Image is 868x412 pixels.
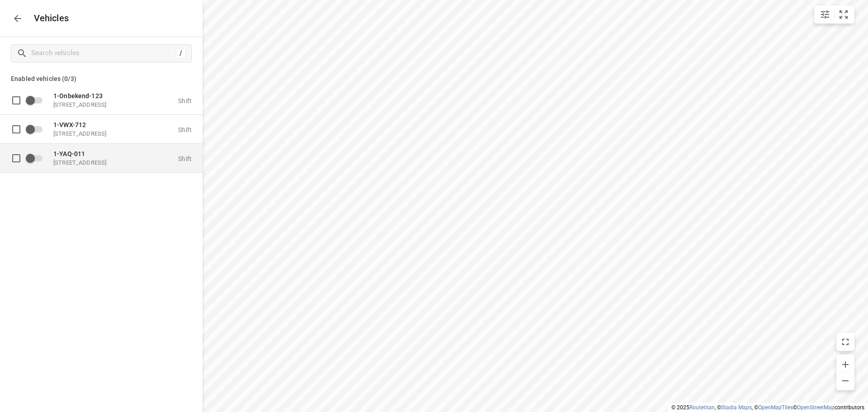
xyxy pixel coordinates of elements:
[178,97,192,104] p: Shift
[689,404,715,411] a: Routetitan
[53,150,85,157] span: 1-YAQ-011
[758,404,793,411] a: OpenMapTiles
[721,404,752,411] a: Stadia Maps
[835,5,853,24] button: Fit zoom
[176,48,186,58] div: /
[178,126,192,133] p: Shift
[25,120,48,137] span: Enable
[797,404,835,411] a: OpenStreetMap
[816,5,834,24] button: Map settings
[25,149,48,166] span: Enable
[25,91,48,109] span: Enable
[671,404,864,411] li: © 2025 , © , © © contributors
[31,46,176,60] input: Search vehicles
[53,121,86,128] span: 1-VWX-712
[814,5,854,24] div: small contained button group
[53,92,103,99] span: 1-Onbekend-123
[53,159,144,166] p: [STREET_ADDRESS]
[53,130,144,137] p: [STREET_ADDRESS]
[53,101,144,108] p: [STREET_ADDRESS]
[178,155,192,162] p: Shift
[27,13,69,24] p: Vehicles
